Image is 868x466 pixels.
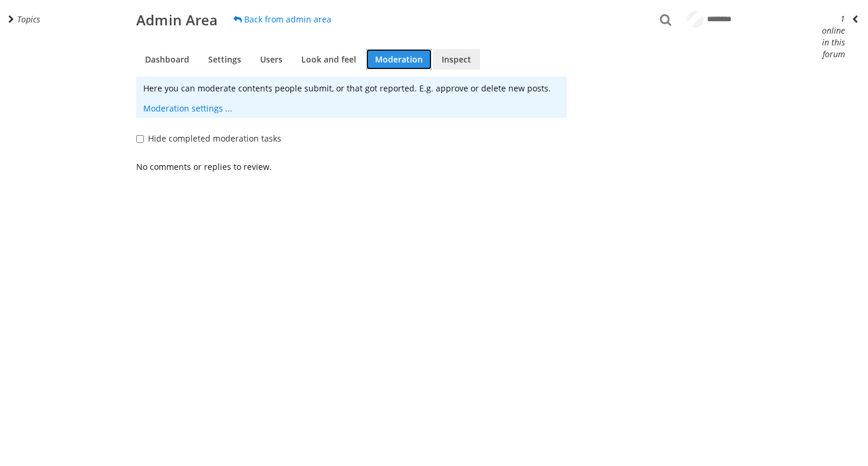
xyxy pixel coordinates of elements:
span: Topics [17,14,40,25]
a: Look and feel [292,49,365,70]
a: Dashboard [136,49,198,70]
p: No comments or replies to review. [136,161,732,173]
a: Inspect [433,49,480,70]
input: Hide completed moderation tasks [136,135,144,143]
a: Settings [199,49,250,70]
a: Users [251,49,291,70]
a: Moderation settings ... [143,103,232,114]
h1: Admin Area [136,13,218,27]
button: 1 online in this forum [807,6,868,31]
p: Here you can moderate contents people submit, or that got reported. E.g. approve or delete new po... [143,83,559,94]
span: 1 online in this forum [822,13,845,60]
a: Back from admin area [226,9,338,29]
a: Moderation [366,49,432,70]
label: Hide completed moderation tasks [148,133,281,144]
